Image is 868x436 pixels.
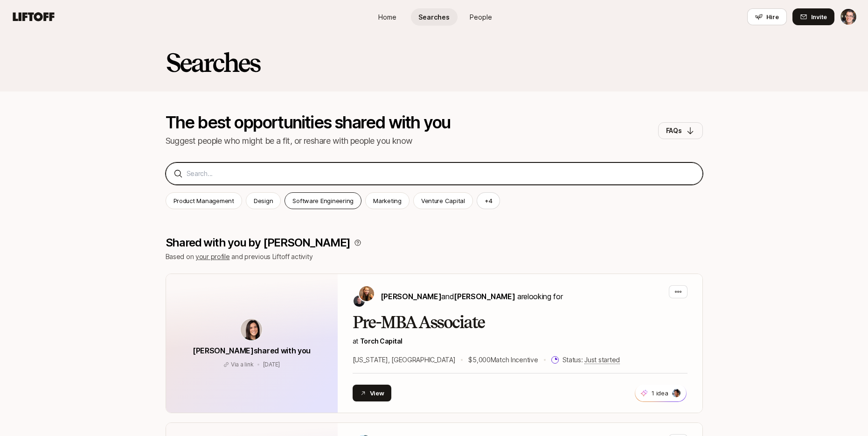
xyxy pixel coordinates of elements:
a: Searches [411,8,458,26]
p: Based on and previous Liftoff activity [166,251,703,262]
input: Search... [187,168,695,179]
span: Home [378,12,396,22]
p: 1 idea [652,388,668,398]
button: Hire [747,8,787,25]
a: Home [364,8,411,26]
a: Torch Capital [360,337,403,345]
p: are looking for [381,290,563,302]
button: Invite [792,8,834,25]
img: 4c8af87d_27da_4f21_a931_606b20c546fb.jpg [673,389,681,397]
a: your profile [195,253,230,260]
p: Marketing [373,196,402,205]
span: Invite [811,12,827,21]
button: +4 [477,192,500,209]
p: Suggest people who might be a fit, or reshare with people you know [166,134,451,148]
button: FAQs [658,122,703,139]
span: People [470,12,492,22]
p: The best opportunities shared with you [166,114,451,131]
p: Shared with you by [PERSON_NAME] [166,236,351,249]
button: Eric Smith [840,8,857,25]
p: Venture Capital [421,196,465,205]
span: Hire [766,12,779,21]
button: View [353,385,392,401]
img: Eric Smith [840,9,856,25]
p: Product Management [174,196,234,205]
p: Via a link [231,360,254,369]
img: avatar-url [241,319,262,340]
p: Design [254,196,273,205]
button: 1 idea [635,384,687,402]
p: $5,000 Match Incentive [468,354,538,366]
h2: Searches [166,49,260,77]
p: Status: [562,354,620,366]
p: [US_STATE], [GEOGRAPHIC_DATA] [353,354,456,366]
p: FAQs [666,125,682,136]
span: [PERSON_NAME] [381,292,442,301]
h2: Pre-MBA Associate [353,313,687,332]
p: at [353,336,687,347]
span: Just started [584,356,620,364]
img: Christopher Harper [354,295,365,307]
span: and [441,292,515,301]
span: August 12, 2025 11:23am [263,361,280,368]
img: Katie Reiner [359,286,374,301]
span: [PERSON_NAME] [454,292,515,301]
span: [PERSON_NAME] shared with you [193,346,311,355]
a: People [458,8,504,26]
span: Searches [418,12,450,22]
p: Software Engineering [292,196,354,205]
